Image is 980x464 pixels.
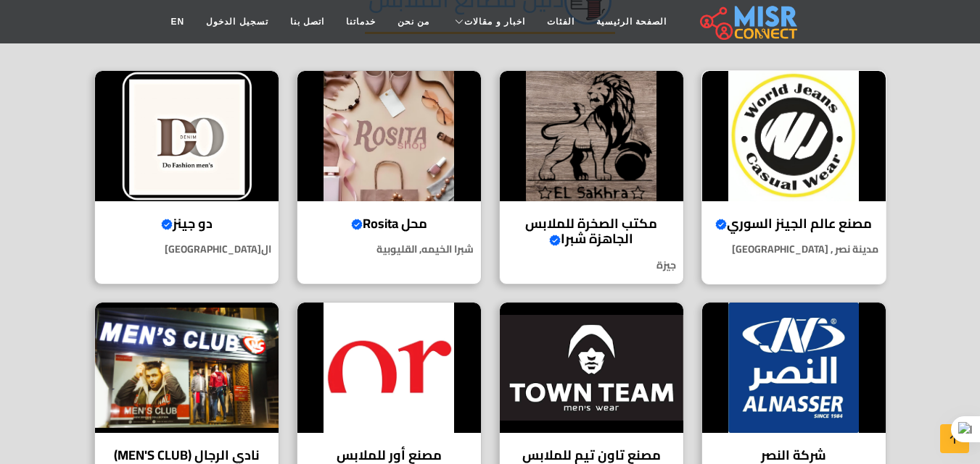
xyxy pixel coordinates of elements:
h4: مصنع عالم الجينز السوري [713,216,875,232]
img: مصنع أور للملابس [297,303,481,433]
a: الفئات [536,8,585,35]
a: مصنع عالم الجينز السوري مصنع عالم الجينز السوري مدينة نصر , [GEOGRAPHIC_DATA] [693,70,895,284]
svg: Verified account [161,219,173,230]
img: دو جينز [95,71,279,201]
h4: مكتب الصخرة للملابس الجاهزة شبرا [511,216,672,247]
h4: مصنع أور للملابس [308,447,470,463]
a: من نحن [387,8,440,35]
svg: Verified account [715,219,727,230]
a: الصفحة الرئيسية [585,8,678,35]
img: محل Rosita [297,71,481,201]
img: مصنع عالم الجينز السوري [702,71,886,201]
h4: شركة النصر [713,447,875,463]
a: اخبار و مقالات [440,8,536,35]
a: تسجيل الدخول [195,8,279,35]
img: نادي الرجال (MEN'S CLUB) [95,303,279,433]
a: محل Rosita محل Rosita شبرا الخيمه, القليوبية [288,70,490,284]
svg: Verified account [351,219,363,230]
img: main.misr_connect [700,4,797,40]
p: شبرا الخيمه, القليوبية [297,242,481,257]
svg: Verified account [549,235,561,246]
span: اخبار و مقالات [464,15,525,28]
p: ال[GEOGRAPHIC_DATA] [95,242,279,257]
a: خدماتنا [335,8,387,35]
a: اتصل بنا [279,8,335,35]
a: مكتب الصخرة للملابس الجاهزة شبرا مكتب الصخرة للملابس الجاهزة شبرا جيزة [490,70,693,284]
a: EN [160,8,196,35]
p: مدينة نصر , [GEOGRAPHIC_DATA] [702,242,886,257]
h4: مصنع تاون تيم للملابس [511,447,672,463]
img: مكتب الصخرة للملابس الجاهزة شبرا [500,71,683,201]
h4: محل Rosita [308,216,470,232]
h4: دو جينز [106,216,268,232]
h4: نادي الرجال (MEN'S CLUB) [106,447,268,463]
img: مصنع تاون تيم للملابس [500,303,683,433]
p: جيزة [500,258,683,273]
img: شركة النصر [702,303,886,433]
a: دو جينز دو جينز ال[GEOGRAPHIC_DATA] [86,70,288,284]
